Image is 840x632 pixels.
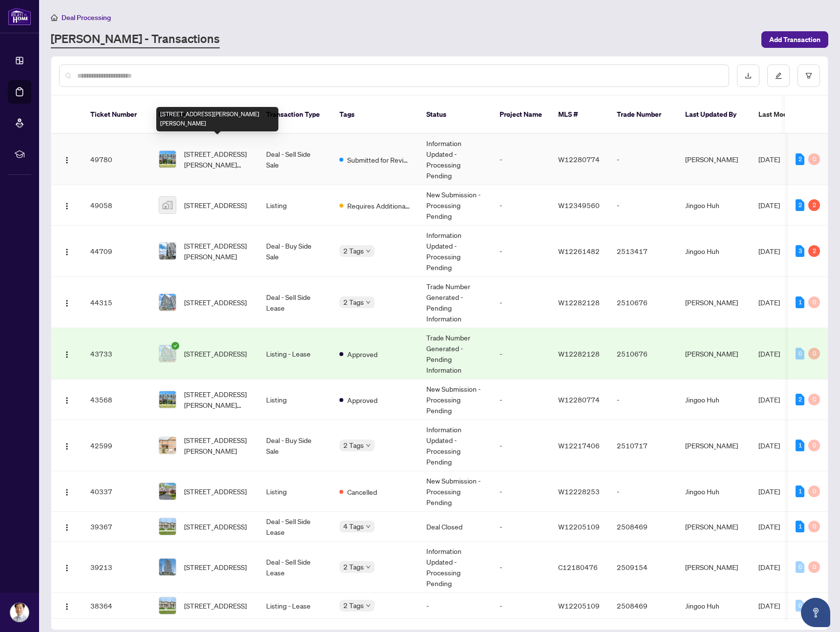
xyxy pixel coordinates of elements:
span: W12349560 [558,201,600,210]
td: [PERSON_NAME] [677,134,751,185]
img: Logo [63,156,71,164]
td: - [609,471,677,512]
span: [DATE] [758,441,780,450]
span: 2 Tags [343,245,364,256]
span: [STREET_ADDRESS][PERSON_NAME] [184,240,251,262]
td: 2510676 [609,328,677,379]
td: Deal - Buy Side Sale [258,420,332,471]
td: 38364 [83,593,151,619]
td: 43568 [83,379,151,420]
div: [STREET_ADDRESS][PERSON_NAME][PERSON_NAME] [156,107,278,131]
td: - [492,185,550,226]
button: download [737,64,759,87]
td: New Submission - Processing Pending [419,379,492,420]
td: 2510717 [609,420,677,471]
span: download [745,72,752,79]
span: W12217406 [558,441,600,450]
img: logo [8,7,31,25]
span: [DATE] [758,563,780,571]
th: MLS # [550,96,609,134]
button: Logo [59,151,75,167]
div: 3 [796,245,804,257]
div: 0 [808,521,820,532]
td: 39367 [83,512,151,542]
span: W12261482 [558,247,600,255]
td: 2510676 [609,277,677,328]
button: edit [767,64,790,87]
td: 2513417 [609,226,677,277]
button: Logo [59,346,75,361]
th: Property Address [151,96,258,134]
div: 0 [808,561,820,573]
img: thumbnail-img [159,597,176,614]
td: - [609,379,677,420]
div: 1 [796,440,804,451]
div: 2 [796,153,804,165]
button: Logo [59,559,75,575]
span: 2 Tags [343,440,364,451]
th: Last Modified Date [751,96,839,134]
span: [DATE] [758,155,780,164]
td: - [609,134,677,185]
td: - [492,542,550,593]
td: - [492,226,550,277]
span: [STREET_ADDRESS] [184,348,247,359]
td: Information Updated - Processing Pending [419,420,492,471]
img: Logo [63,603,71,611]
th: Status [419,96,492,134]
div: 0 [808,296,820,308]
span: 2 Tags [343,600,364,611]
td: - [492,379,550,420]
td: 49058 [83,185,151,226]
span: [STREET_ADDRESS][PERSON_NAME][PERSON_NAME] [184,389,251,410]
td: [PERSON_NAME] [677,512,751,542]
td: Trade Number Generated - Pending Information [419,277,492,328]
div: 0 [808,440,820,451]
td: - [609,185,677,226]
td: 39213 [83,542,151,593]
td: Deal Closed [419,512,492,542]
td: Deal - Sell Side Sale [258,134,332,185]
span: down [366,603,371,608]
img: thumbnail-img [159,197,176,213]
td: Jingoo Huh [677,471,751,512]
span: check-circle [171,342,179,350]
td: 42599 [83,420,151,471]
td: Information Updated - Processing Pending [419,542,492,593]
span: W12280774 [558,155,600,164]
td: Deal - Sell Side Lease [258,277,332,328]
td: - [419,593,492,619]
td: Deal - Buy Side Sale [258,226,332,277]
span: filter [805,72,812,79]
td: Information Updated - Processing Pending [419,226,492,277]
span: [STREET_ADDRESS] [184,297,247,308]
td: 2508469 [609,593,677,619]
span: [DATE] [758,298,780,307]
span: W12228253 [558,487,600,496]
span: [STREET_ADDRESS] [184,521,247,532]
span: 2 Tags [343,296,364,308]
th: Transaction Type [258,96,332,134]
td: Jingoo Huh [677,185,751,226]
span: [STREET_ADDRESS] [184,200,247,211]
button: Logo [59,598,75,613]
img: Logo [63,442,71,450]
span: [STREET_ADDRESS] [184,486,247,497]
img: thumbnail-img [159,391,176,408]
td: Listing [258,185,332,226]
span: home [51,14,58,21]
td: [PERSON_NAME] [677,328,751,379]
div: 2 [796,394,804,405]
td: Jingoo Huh [677,593,751,619]
td: 40337 [83,471,151,512]
img: Logo [63,564,71,572]
span: [DATE] [758,487,780,496]
td: New Submission - Processing Pending [419,185,492,226]
td: - [492,593,550,619]
span: [STREET_ADDRESS][PERSON_NAME] [184,435,251,456]
span: [STREET_ADDRESS] [184,600,247,611]
div: 0 [796,348,804,359]
td: - [492,420,550,471]
img: Logo [63,248,71,256]
span: [STREET_ADDRESS] [184,562,247,572]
